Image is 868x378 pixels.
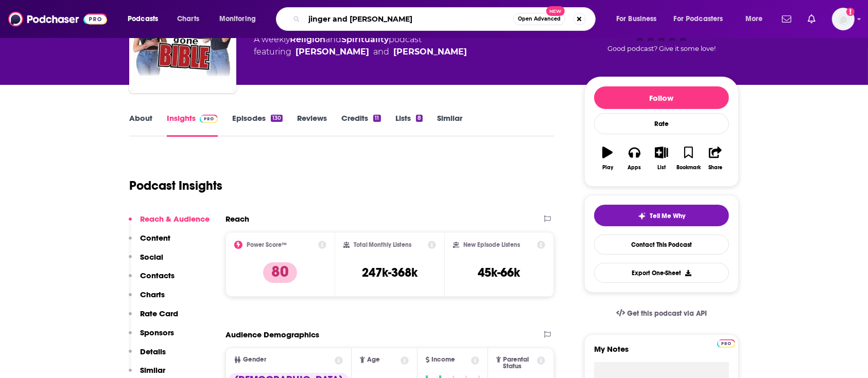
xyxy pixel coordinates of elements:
[478,265,520,280] h3: 45k-66k
[170,11,205,27] a: Charts
[200,115,218,123] img: Podchaser Pro
[432,356,456,363] span: Income
[518,16,561,22] span: Open Advanced
[437,113,462,137] a: Similar
[129,290,165,309] button: Charts
[177,12,199,26] span: Charts
[212,11,269,27] button: open menu
[676,165,701,171] div: Bookmark
[513,13,565,25] button: Open AdvancedNew
[362,265,418,280] h3: 247k-368k
[667,11,738,27] button: open menu
[167,113,218,137] a: InsightsPodchaser Pro
[393,46,467,58] a: Arielle Reitsma
[621,140,648,177] button: Apps
[254,46,467,58] span: featuring
[778,10,795,28] a: Show notifications dropdown
[128,12,158,26] span: Podcasts
[8,9,107,29] img: Podchaser - Follow, Share and Rate Podcasts
[657,165,666,171] div: List
[832,8,855,30] img: User Profile
[140,233,170,243] p: Content
[395,113,423,137] a: Lists8
[650,212,686,220] span: Tell Me Why
[120,11,171,27] button: open menu
[290,34,325,44] a: Religion
[140,309,178,318] p: Rate Card
[708,165,722,171] div: Share
[594,140,621,177] button: Play
[140,290,165,299] p: Charts
[832,8,855,30] button: Show profile menu
[129,347,166,366] button: Details
[286,7,605,31] div: Search podcasts, credits, & more...
[254,33,467,58] div: A weekly podcast
[503,356,535,370] span: Parental Status
[129,233,170,252] button: Content
[373,115,380,122] div: 11
[627,309,707,318] span: Get this podcast via API
[616,12,657,26] span: For Business
[140,214,210,224] p: Reach & Audience
[129,214,210,233] button: Reach & Audience
[140,365,165,375] p: Similar
[702,140,729,177] button: Share
[846,8,855,16] svg: Add a profile image
[832,8,855,30] span: Logged in as WPubPR1
[140,347,166,356] p: Details
[129,271,175,290] button: Contacts
[129,328,174,347] button: Sponsors
[225,214,249,224] h2: Reach
[638,212,646,220] img: tell me why sparkle
[243,356,266,363] span: Gender
[325,34,341,44] span: and
[367,356,380,363] span: Age
[247,241,287,248] h2: Power Score™
[594,235,729,255] a: Contact This Podcast
[297,113,327,137] a: Reviews
[296,46,369,58] a: Angela Halili
[607,45,716,52] span: Good podcast? Give it some love!
[341,113,380,137] a: Credits11
[219,12,256,26] span: Monitoring
[416,115,423,122] div: 8
[745,12,763,26] span: More
[602,165,613,171] div: Play
[594,344,729,362] label: My Notes
[129,309,178,328] button: Rate Card
[594,86,729,109] button: Follow
[804,10,820,28] a: Show notifications dropdown
[648,140,675,177] button: List
[546,6,565,16] span: New
[341,34,389,44] a: Spirituality
[232,113,283,137] a: Episodes130
[354,241,412,248] h2: Total Monthly Listens
[717,339,735,348] img: Podchaser Pro
[129,178,222,193] h1: Podcast Insights
[608,301,715,326] a: Get this podcast via API
[129,113,152,137] a: About
[675,140,702,177] button: Bookmark
[140,328,174,337] p: Sponsors
[129,252,163,271] button: Social
[304,11,513,27] input: Search podcasts, credits, & more...
[373,46,389,58] span: and
[263,262,297,283] p: 80
[140,271,175,280] p: Contacts
[140,252,163,262] p: Social
[628,165,641,171] div: Apps
[717,338,735,348] a: Pro website
[594,113,729,134] div: Rate
[594,205,729,226] button: tell me why sparkleTell Me Why
[463,241,520,248] h2: New Episode Listens
[594,263,729,283] button: Export One-Sheet
[609,11,670,27] button: open menu
[225,330,319,339] h2: Audience Demographics
[271,115,283,122] div: 130
[738,11,776,27] button: open menu
[674,12,723,26] span: For Podcasters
